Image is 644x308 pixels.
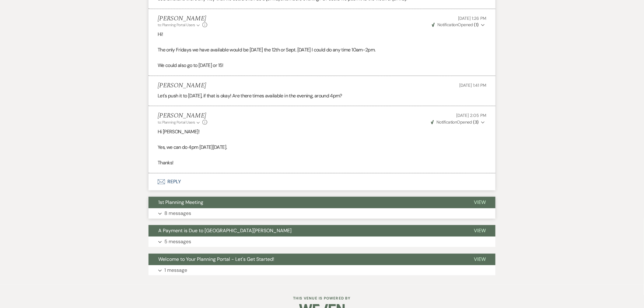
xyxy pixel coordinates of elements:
span: [DATE] 1:41 PM [460,83,486,88]
button: View [464,254,495,265]
span: [DATE] 1:26 PM [458,16,486,21]
span: View [474,256,486,263]
span: to: Planning Portal Users [158,120,195,125]
button: 1st Planning Meeting [149,197,464,208]
span: View [474,228,486,234]
button: to: Planning Portal Users [158,23,201,28]
span: Opened [431,120,479,125]
p: Let's push it to [DATE], if that is okay! Are there times available in the evening, around 4pm? [158,92,486,100]
p: We could also go to [DATE] or 15! [158,62,486,70]
span: [DATE] 2:05 PM [457,113,486,118]
p: Thanks! [158,159,486,167]
strong: ( 3 ) [473,120,479,125]
h5: [PERSON_NAME] [158,82,206,90]
strong: ( 1 ) [474,22,479,28]
button: View [464,225,495,237]
button: 8 messages [149,208,495,219]
span: A Payment is Due to [GEOGRAPHIC_DATA][PERSON_NAME] [158,228,292,234]
button: Welcome to Your Planning Portal - Let's Get Started! [149,254,464,265]
span: Opened [432,22,479,28]
h5: [PERSON_NAME] [158,112,207,120]
p: The only Fridays we have available would be [DATE] the 12th or Sept. [DATE] I could do any time 1... [158,46,486,54]
button: View [464,197,495,208]
p: 8 messages [164,210,191,218]
button: to: Planning Portal Users [158,120,201,125]
span: 1st Planning Meeting [158,199,203,206]
p: 5 messages [164,238,191,246]
p: Hi! [158,31,486,39]
button: NotificationOpened (1) [431,22,486,28]
p: 1 message [164,267,187,275]
span: to: Planning Portal Users [158,23,195,28]
span: Welcome to Your Planning Portal - Let's Get Started! [158,256,274,263]
button: 5 messages [149,237,495,247]
span: View [474,199,486,206]
span: Notification [437,22,458,28]
p: Yes, we can do 4pm [DATE][DATE]. [158,144,486,152]
h5: [PERSON_NAME] [158,15,207,23]
button: NotificationOpened (3) [430,119,486,126]
span: Notification [436,120,457,125]
button: Reply [149,173,495,191]
p: Hi [PERSON_NAME]! [158,128,486,136]
button: A Payment is Due to [GEOGRAPHIC_DATA][PERSON_NAME] [149,225,464,237]
button: 1 message [149,265,495,276]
